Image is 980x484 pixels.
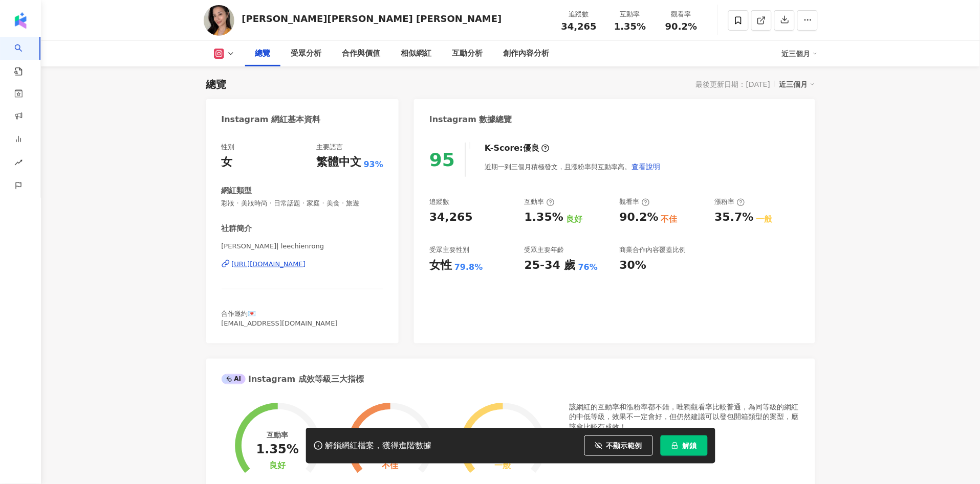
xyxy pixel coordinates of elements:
[255,48,271,60] div: 總覽
[620,210,659,225] div: 90.2%
[429,197,449,206] div: 追蹤數
[291,48,322,60] div: 受眾分析
[606,442,642,450] span: 不顯示範例
[620,245,686,255] div: 商業合作內容覆蓋比例
[14,37,35,77] a: search
[683,442,697,450] span: 解鎖
[222,260,384,269] a: [URL][DOMAIN_NAME]
[316,154,361,170] div: 繁體中文
[401,48,432,60] div: 相似網紅
[222,374,364,385] div: Instagram 成效等級三大指標
[429,245,469,255] div: 受眾主要性別
[222,199,384,208] span: 彩妝 · 美妝時尚 · 日常話題 · 家庭 · 美食 · 旅遊
[204,5,234,36] img: KOL Avatar
[525,197,555,206] div: 互動率
[485,143,550,154] div: K-Score :
[566,214,582,225] div: 良好
[494,462,511,471] div: 一般
[671,442,679,449] span: lock
[523,143,539,154] div: 優良
[584,435,653,456] button: 不顯示範例
[715,197,745,206] div: 漲粉率
[570,402,800,432] div: 該網紅的互動率和漲粉率都不錯，唯獨觀看率比較普通，為同等級的網紅的中低等級，效果不一定會好，但仍然建議可以發包開箱類型的案型，應該會比較有成效！
[525,258,576,273] div: 25-34 歲
[222,154,233,170] div: 女
[779,78,815,91] div: 近三個月
[782,45,818,62] div: 近三個月
[631,163,660,171] span: 查看說明
[222,114,321,125] div: Instagram 網紅基本資料
[611,9,650,19] div: 互動率
[661,435,708,456] button: 解鎖
[454,262,483,273] div: 79.8%
[12,12,29,29] img: logo icon
[614,21,646,32] span: 1.35%
[325,441,432,451] div: 解鎖網紅檔案，獲得進階數據
[525,245,564,255] div: 受眾主要年齡
[756,214,773,225] div: 一般
[631,156,661,177] button: 查看說明
[485,156,661,177] div: 近期一到三個月積極發文，且漲粉率與互動率高。
[14,152,23,175] span: rise
[222,223,252,234] div: 社群簡介
[662,9,701,19] div: 觀看率
[665,21,697,32] span: 90.2%
[696,80,770,88] div: 最後更新日期：[DATE]
[222,143,235,152] div: 性別
[316,143,343,152] div: 主要語言
[382,462,398,471] div: 不佳
[661,214,678,225] div: 不佳
[578,262,598,273] div: 76%
[429,258,452,273] div: 女性
[269,462,286,471] div: 良好
[232,260,306,269] div: [URL][DOMAIN_NAME]
[429,114,512,125] div: Instagram 數據總覽
[525,210,563,225] div: 1.35%
[242,12,502,25] div: [PERSON_NAME][PERSON_NAME] [PERSON_NAME]
[342,48,381,60] div: 合作與價值
[429,210,473,225] div: 34,265
[222,310,338,327] span: 合作邀約💌 [EMAIL_ADDRESS][DOMAIN_NAME]
[206,77,227,91] div: 總覽
[620,258,647,273] div: 30%
[222,374,246,384] div: AI
[452,48,483,60] div: 互動分析
[222,186,252,196] div: 網紅類型
[715,210,754,225] div: 35.7%
[364,159,383,170] span: 93%
[560,9,599,19] div: 追蹤數
[222,242,384,251] span: [PERSON_NAME]| leechienrong
[561,21,597,32] span: 34,265
[620,197,650,206] div: 觀看率
[504,48,550,60] div: 創作內容分析
[429,149,455,170] div: 95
